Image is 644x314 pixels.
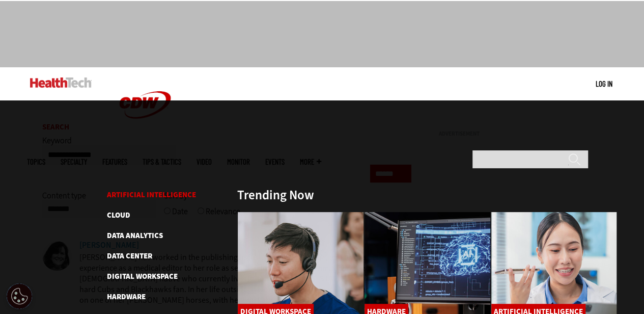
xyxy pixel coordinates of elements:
div: Cookie Settings [7,283,32,309]
button: Open Preferences [7,283,32,309]
a: Artificial Intelligence [107,190,196,200]
h3: Trending Now [237,189,314,201]
a: Digital Workspace [107,271,178,281]
a: Cloud [107,210,130,220]
img: Home [107,67,183,143]
a: Data Center [107,251,152,261]
a: Data Analytics [107,230,163,241]
img: Home [30,77,92,88]
a: Hardware [107,292,146,302]
a: Log in [596,79,612,88]
iframe: advertisement [137,11,508,57]
div: User menu [596,78,612,89]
